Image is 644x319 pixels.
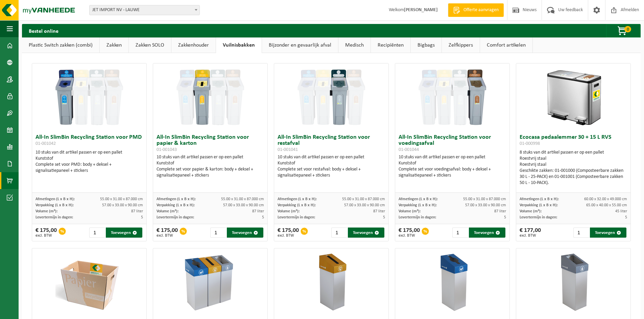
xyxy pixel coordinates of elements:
[606,24,640,37] button: 0
[22,24,65,37] h2: Bestel online
[463,197,506,201] span: 55.00 x 31.00 x 87.000 cm
[371,37,410,53] a: Recipiënten
[373,209,385,213] span: 87 liter
[262,37,338,53] a: Bijzonder en gevaarlijk afval
[448,3,504,17] a: Offerte aanvragen
[348,228,384,238] button: Toevoegen
[35,203,74,207] span: Verpakking (L x B x H):
[520,215,557,219] span: Levertermijn in dagen:
[520,162,627,168] div: Roestvrij staal
[520,228,541,238] div: € 177,00
[157,154,264,179] div: 10 stuks van dit artikel passen er op een pallet
[462,7,500,14] span: Offerte aanvragen
[278,234,299,238] span: excl. BTW
[157,147,177,152] span: 01-001043
[100,197,143,201] span: 55.00 x 31.00 x 87.000 cm
[297,63,365,131] img: 01-001041
[216,37,262,53] a: Vuilnisbakken
[419,63,486,131] img: 01-001044
[89,228,105,238] input: 1
[540,248,607,316] img: 02-014089
[35,215,73,219] span: Levertermijn in dagen:
[171,37,216,53] a: Zakkenhouder
[399,209,421,213] span: Volume (m³):
[35,162,143,174] div: Complete set voor PMD: body + deksel + signalisatiepaneel + stickers
[465,203,506,207] span: 57.00 x 33.00 x 90.00 cm
[100,37,128,53] a: Zakken
[55,63,123,131] img: 01-001042
[35,234,57,238] span: excl. BTW
[157,160,264,166] div: Kunststof
[278,203,316,207] span: Verpakking (L x B x H):
[35,156,143,162] div: Kunststof
[494,209,506,213] span: 87 liter
[278,147,298,152] span: 01-001041
[540,63,607,131] img: 01-000998
[129,37,171,53] a: Zakken SOLO
[625,215,627,219] span: 5
[35,141,56,146] span: 01-001042
[157,215,194,219] span: Levertermijn in dagen:
[452,228,468,238] input: 1
[106,228,142,238] button: Toevoegen
[278,215,315,219] span: Levertermijn in dagen:
[624,26,631,32] span: 0
[399,203,437,207] span: Verpakking (L x B x H):
[399,160,506,166] div: Kunststof
[520,203,558,207] span: Verpakking (L x B x H):
[141,215,143,219] span: 5
[157,209,178,213] span: Volume (m³):
[399,166,506,179] div: Complete set voor voedingsafval: body + deksel + signalisatiepaneel + stickers
[262,215,264,219] span: 5
[615,209,627,213] span: 45 liter
[480,37,532,53] a: Comfort artikelen
[342,197,385,201] span: 55.00 x 31.00 x 87.000 cm
[252,209,264,213] span: 87 liter
[419,248,486,316] img: 02-014090
[399,215,436,219] span: Levertermijn in dagen:
[131,209,143,213] span: 87 liter
[157,234,178,238] span: excl. BTW
[331,228,347,238] input: 1
[176,248,244,316] img: 01-000670
[399,154,506,179] div: 10 stuks van dit artikel passen er op een pallet
[344,203,385,207] span: 57.00 x 33.00 x 90.00 cm
[442,37,480,53] a: Zelfkippers
[35,197,75,201] span: Afmetingen (L x B x H):
[278,160,385,166] div: Kunststof
[399,234,420,238] span: excl. BTW
[411,37,442,53] a: Bigbags
[35,228,57,238] div: € 175,00
[157,203,195,207] span: Verpakking (L x B x H):
[22,37,99,53] a: Plastic Switch zakken (combi)
[469,228,505,238] button: Toevoegen
[586,203,627,207] span: 65.00 x 40.00 x 55.00 cm
[399,147,419,152] span: 01-001044
[227,228,263,238] button: Toevoegen
[520,141,540,146] span: 01-000998
[278,166,385,179] div: Complete set voor restafval: body + deksel + signalisatiepaneel + stickers
[338,37,371,53] a: Medisch
[176,63,244,131] img: 01-001043
[573,228,589,238] input: 1
[399,197,438,201] span: Afmetingen (L x B x H):
[35,209,57,213] span: Volume (m³):
[210,228,226,238] input: 1
[157,166,264,179] div: Complete set voor papier & karton: body + deksel + signalisatiepaneel + stickers
[278,154,385,179] div: 10 stuks van dit artikel passen er op een pallet
[520,197,559,201] span: Afmetingen (L x B x H):
[278,134,385,153] h3: All-In SlimBin Recycling Station voor restafval
[157,228,178,238] div: € 175,00
[584,197,627,201] span: 60.00 x 32.00 x 49.000 cm
[157,197,196,201] span: Afmetingen (L x B x H):
[35,150,143,174] div: 10 stuks van dit artikel passen er op een pallet
[278,197,317,201] span: Afmetingen (L x B x H):
[590,228,626,238] button: Toevoegen
[520,134,627,148] h3: Ecocasa pedaalemmer 30 + 15 L RVS
[278,228,299,238] div: € 175,00
[89,5,200,15] span: JET IMPORT NV - LAUWE
[35,134,143,148] h3: All-In SlimBin Recycling Station voor PMD
[383,215,385,219] span: 5
[520,156,627,162] div: Roestvrij staal
[90,5,199,15] span: JET IMPORT NV - LAUWE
